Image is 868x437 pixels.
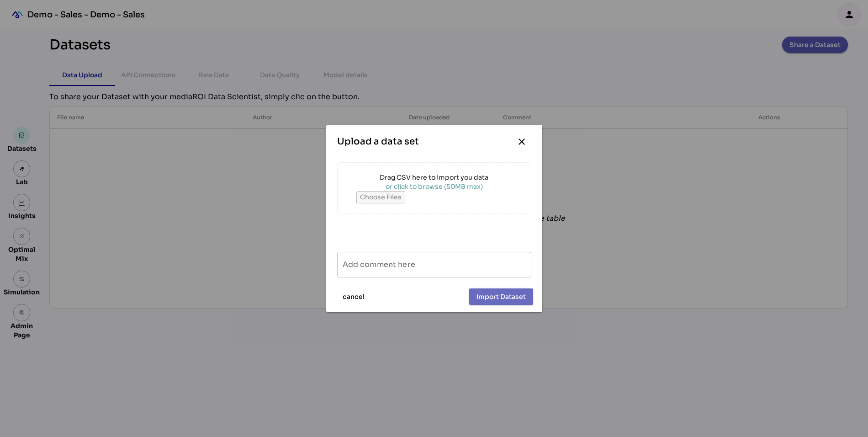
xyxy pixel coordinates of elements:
[469,288,533,305] button: Import Dataset
[343,252,526,277] input: Add comment here
[337,135,419,148] div: Upload a data set
[335,288,372,305] button: cancel
[356,173,512,182] div: Drag CSV here to import you data
[356,182,512,191] div: or click to browse (50MB max)
[516,136,527,147] i: close
[476,291,526,302] span: Import Dataset
[343,291,365,302] span: cancel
